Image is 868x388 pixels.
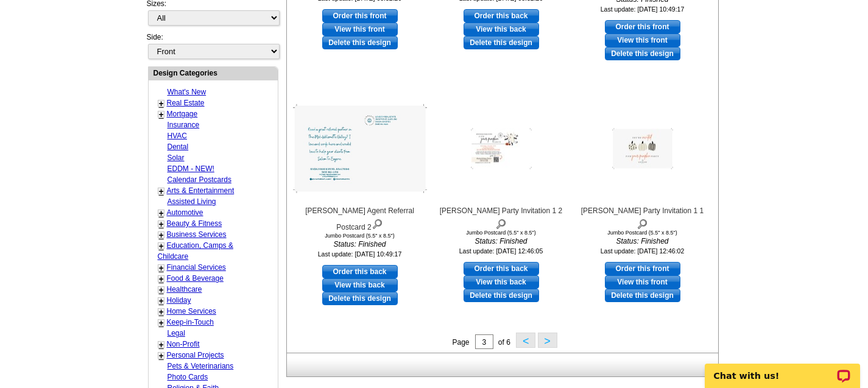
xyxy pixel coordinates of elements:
[167,307,216,316] a: Home Services
[605,20,680,34] a: use this design
[159,208,164,218] a: +
[637,216,648,230] img: view design details
[372,216,383,230] img: view design details
[601,5,685,13] small: Last update: [DATE] 10:49:17
[538,333,557,348] button: >
[168,88,206,96] a: What's New
[612,128,673,169] img: Jenny Pumpkin Party Invitation 1 1
[168,153,185,162] a: Solar
[168,329,185,337] a: Legal
[159,110,164,119] a: +
[471,128,532,169] img: Jenny Pumpkin Party Invitation 1 2
[167,219,222,228] a: Beauty & Fitness
[322,9,398,23] a: use this design
[452,338,469,347] span: Page
[293,233,427,239] div: Jumbo Postcard (5.5" x 8.5")
[293,239,427,250] i: Status: Finished
[322,36,398,49] a: Delete this design
[459,247,543,255] small: Last update: [DATE] 12:46:05
[464,275,539,289] a: View this back
[159,99,164,108] a: +
[168,132,187,140] a: HVAC
[159,230,164,240] a: +
[434,205,568,230] div: [PERSON_NAME] Party Invitation 1 2
[605,275,680,289] a: View this front
[167,186,235,195] a: Arts & Entertainment
[168,362,234,370] a: Pets & Veterinarians
[167,230,227,239] a: Business Services
[159,219,164,229] a: +
[322,23,398,36] a: View this front
[576,230,710,236] div: Jumbo Postcard (5.5" x 8.5")
[576,236,710,247] i: Status: Finished
[605,289,680,302] a: Delete this design
[293,104,427,193] img: Nicole Agent Referral Postcard 2
[167,110,198,118] a: Mortgage
[167,99,205,107] a: Real Estate
[159,340,164,350] a: +
[159,186,164,196] a: +
[322,278,398,292] a: View this back
[159,351,164,361] a: +
[159,285,164,295] a: +
[605,47,680,60] a: Delete this design
[167,263,226,272] a: Financial Services
[159,274,164,284] a: +
[605,34,680,47] a: View this front
[149,67,278,79] div: Design Categories
[167,340,200,348] a: Non-Profit
[167,285,202,294] a: Healthcare
[464,289,539,302] a: Delete this design
[147,32,278,60] div: Side:
[158,241,233,261] a: Education, Camps & Childcare
[168,373,208,381] a: Photo Cards
[322,265,398,278] a: use this design
[293,205,427,233] div: [PERSON_NAME] Agent Referral Postcard 2
[464,262,539,275] a: use this design
[434,230,568,236] div: Jumbo Postcard (5.5" x 8.5")
[167,351,224,359] a: Personal Projects
[167,296,191,305] a: Holiday
[168,121,200,129] a: Insurance
[159,318,164,328] a: +
[159,296,164,306] a: +
[167,274,224,283] a: Food & Beverage
[464,23,539,36] a: View this back
[159,307,164,317] a: +
[318,250,402,258] small: Last update: [DATE] 10:49:17
[697,350,868,388] iframe: LiveChat chat widget
[605,262,680,275] a: use this design
[498,338,510,347] span: of 6
[576,205,710,230] div: [PERSON_NAME] Party Invitation 1 1
[601,247,685,255] small: Last update: [DATE] 12:46:02
[495,216,507,230] img: view design details
[434,236,568,247] i: Status: Finished
[464,9,539,23] a: use this design
[168,164,214,173] a: EDDM - NEW!
[516,333,535,348] button: <
[464,36,539,49] a: Delete this design
[168,175,231,184] a: Calendar Postcards
[168,143,189,151] a: Dental
[167,318,214,326] a: Keep-in-Touch
[168,197,216,206] a: Assisted Living
[159,241,164,251] a: +
[322,292,398,305] a: Delete this design
[159,263,164,273] a: +
[167,208,203,217] a: Automotive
